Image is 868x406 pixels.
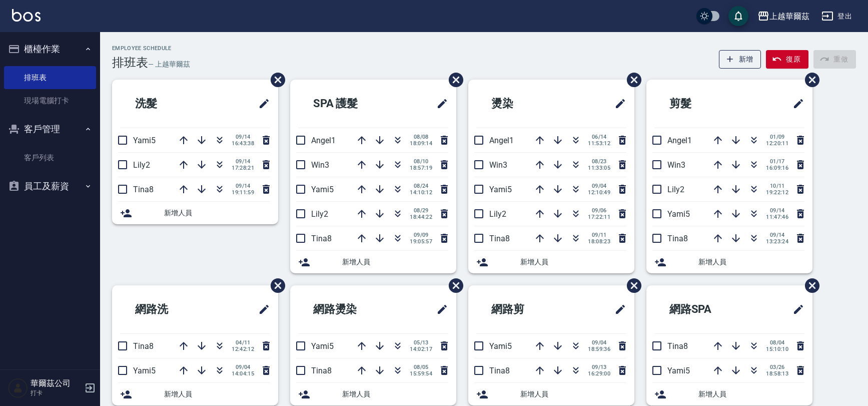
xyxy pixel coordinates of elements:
[520,389,626,399] span: 新增人員
[164,208,270,218] span: 新增人員
[588,207,610,214] span: 09/06
[133,160,150,170] span: Lily2
[608,297,626,321] span: 修改班表的標題
[766,158,788,165] span: 01/17
[120,291,218,327] h2: 網路洗
[133,185,154,194] span: Tina8
[112,202,278,224] div: 新增人員
[646,383,812,405] div: 新增人員
[4,173,96,199] button: 員工及薪資
[667,136,692,145] span: Angel1
[588,158,610,165] span: 08/23
[489,209,506,219] span: Lily2
[489,136,514,145] span: Angel1
[489,160,507,170] span: Win3
[133,366,156,375] span: Yami5
[311,185,334,194] span: Yami5
[430,92,448,116] span: 修改班表的標題
[120,86,212,122] h2: 洗髮
[588,214,610,220] span: 17:22:11
[476,291,574,327] h2: 網路剪
[232,140,254,147] span: 16:43:38
[476,86,568,122] h2: 燙染
[112,383,278,405] div: 新增人員
[667,185,684,194] span: Lily2
[588,370,610,377] span: 16:29:00
[766,339,788,346] span: 08/04
[410,364,432,370] span: 08/05
[719,50,761,69] button: 新增
[441,65,465,95] span: 刪除班表
[232,370,254,377] span: 14:04:15
[290,251,456,273] div: 新增人員
[766,346,788,352] span: 15:10:10
[588,232,610,238] span: 09/11
[342,389,448,399] span: 新增人員
[766,207,788,214] span: 09/14
[112,56,148,70] h3: 排班表
[766,370,788,377] span: 18:58:13
[410,189,432,196] span: 14:10:12
[753,6,813,27] button: 上越華爾茲
[311,234,332,243] span: Tina8
[698,257,804,267] span: 新增人員
[766,183,788,189] span: 10/11
[786,297,804,321] span: 修改班表的標題
[311,366,332,375] span: Tina8
[468,251,634,273] div: 新增人員
[766,134,788,140] span: 01/09
[766,140,788,147] span: 12:20:11
[817,7,856,26] button: 登出
[588,140,610,147] span: 11:53:12
[232,346,254,352] span: 12:42:12
[410,165,432,171] span: 18:57:19
[164,389,270,399] span: 新增人員
[766,232,788,238] span: 09/14
[468,383,634,405] div: 新增人員
[252,92,270,116] span: 修改班表的標題
[8,378,28,398] img: Person
[290,383,456,405] div: 新增人員
[489,366,510,375] span: Tina8
[786,92,804,116] span: 修改班表的標題
[4,66,96,89] a: 排班表
[311,341,334,351] span: Yami5
[766,189,788,196] span: 19:22:12
[619,271,643,300] span: 刪除班表
[520,257,626,267] span: 新增人員
[654,86,746,122] h2: 剪髮
[342,257,448,267] span: 新增人員
[489,341,512,351] span: Yami5
[797,65,821,95] span: 刪除班表
[667,209,690,219] span: Yami5
[232,134,254,140] span: 09/14
[410,140,432,147] span: 18:09:14
[588,134,610,140] span: 06/14
[410,207,432,214] span: 08/29
[588,339,610,346] span: 09/04
[654,291,756,327] h2: 網路SPA
[298,86,401,122] h2: SPA 護髮
[133,136,156,145] span: Yami5
[766,364,788,370] span: 03/26
[311,160,329,170] span: Win3
[410,346,432,352] span: 14:02:17
[4,146,96,169] a: 客戶列表
[410,238,432,245] span: 19:05:57
[410,214,432,220] span: 18:44:22
[489,234,510,243] span: Tina8
[646,251,812,273] div: 新增人員
[430,297,448,321] span: 修改班表的標題
[766,165,788,171] span: 16:09:16
[410,232,432,238] span: 09/09
[232,158,254,165] span: 09/14
[133,341,154,351] span: Tina8
[252,297,270,321] span: 修改班表的標題
[232,189,254,196] span: 19:11:59
[232,165,254,171] span: 17:28:21
[667,341,688,351] span: Tina8
[588,364,610,370] span: 09/13
[4,89,96,112] a: 現場電腦打卡
[263,65,287,95] span: 刪除班表
[410,339,432,346] span: 05/13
